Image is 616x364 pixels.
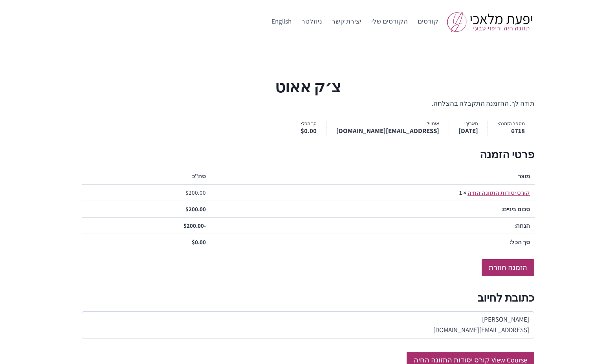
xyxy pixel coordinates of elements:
[412,12,443,31] a: קורסים
[82,289,534,306] h2: כתובת לחיוב
[82,75,534,98] h1: צ׳ק אאוט
[87,325,529,335] p: [EMAIL_ADDRESS][DOMAIN_NAME]
[291,121,317,136] li: סך הכל:
[185,188,189,196] span: $
[211,201,535,218] th: סכום ביניים:
[183,221,187,229] span: $
[449,121,478,136] li: תאריך:
[367,12,413,31] a: הקורסים שלי
[327,12,367,31] a: יצירת קשר
[82,168,211,184] th: סה"כ
[498,126,525,136] strong: 6718
[458,126,478,136] strong: [DATE]
[211,218,535,234] th: הנחה:
[459,188,466,196] strong: × 1
[336,126,439,136] strong: [EMAIL_ADDRESS][DOMAIN_NAME]
[447,11,534,32] img: yifat_logo41_he.png
[297,12,327,31] a: ניוזלטר
[82,146,534,163] h2: פרטי הזמנה
[185,188,206,196] bdi: 200.00
[267,12,297,31] a: English
[467,188,530,196] a: קורס יסודות התזונה החיה
[211,168,535,184] th: מוצר
[192,238,195,246] span: $
[488,121,524,136] li: מספר הזמנה:
[326,121,439,136] li: אימייל:
[183,221,204,229] span: 200.00
[82,218,211,234] td: -
[192,238,206,246] span: 0.00
[185,205,189,213] span: $
[301,126,304,135] span: $
[185,205,206,213] span: 200.00
[211,234,535,250] th: סך הכל:
[301,126,317,135] bdi: 0.00
[482,259,534,276] a: הזמנה חוזרת
[82,98,534,109] p: תודה לך. ההזמנה התקבלה בהצלחה.
[267,12,443,31] nav: Primary Navigation
[82,311,534,338] address: [PERSON_NAME]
